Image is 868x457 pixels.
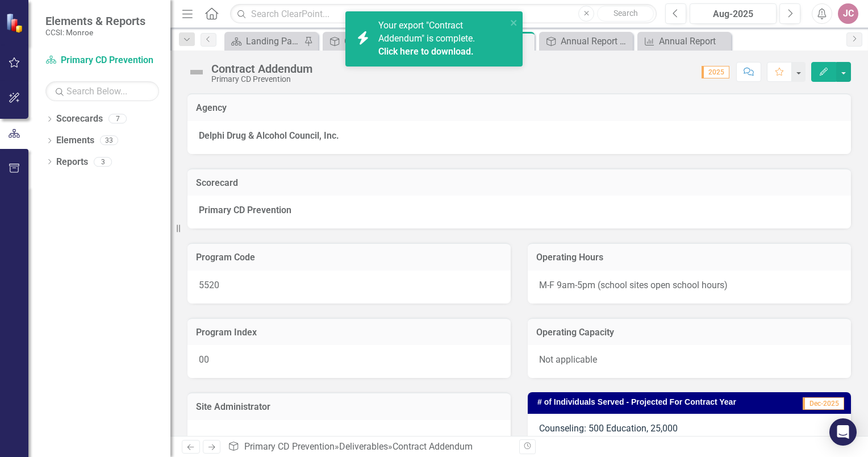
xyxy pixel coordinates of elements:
span: M-F 9am-5pm (school sites open school hours) [539,280,728,290]
a: Scorecards [56,113,103,126]
span: Your export "Contract Addendum" is complete. [378,20,504,59]
img: Not Defined [187,63,206,81]
div: 3 [94,157,112,167]
a: Reports [56,156,88,169]
h3: # of Individuals Served - Projected For Contract Year [537,398,791,406]
div: Contract Addendum [393,441,473,452]
button: Aug-2025 [690,3,777,24]
h3: Scorecard [196,178,842,188]
button: Search [597,6,654,22]
h3: Operating Hours [536,252,842,263]
span: Dec-2025 [803,397,844,410]
div: » » [228,441,511,454]
input: Search Below... [45,81,159,101]
span: 5520 [199,280,219,290]
a: Deliverables [339,441,388,452]
span: Not applicable [539,354,597,365]
span: 2025 [702,66,729,78]
div: Primary CD Prevention [211,75,312,84]
a: Primary CD Prevention [45,54,159,67]
a: Landing Page [227,34,301,48]
strong: Delphi Drug & Alcohol Council, Inc. [199,130,339,141]
h3: Site Administrator [196,402,502,412]
input: Search ClearPoint... [230,4,657,24]
small: CCSI: Monroe [45,28,145,37]
div: 33 [100,136,118,146]
span: Search [614,9,638,18]
a: Elements [56,134,94,147]
span: 00 [199,354,209,365]
div: 7 [108,114,127,124]
h3: Operating Capacity [536,327,842,338]
a: Annual Report Tracker [542,34,630,48]
h3: Program Index [196,327,502,338]
span: Counseling: 500 Education, 25,000 [539,423,678,434]
img: ClearPoint Strategy [6,13,26,32]
h3: Agency [196,103,842,113]
a: Click here to download. [378,46,474,57]
div: Open Intercom Messenger [829,418,857,446]
button: JC [838,3,858,24]
strong: Primary CD Prevention [199,205,291,215]
div: Aug-2025 [694,7,773,21]
a: Annual Report [640,34,728,48]
h3: Program Code [196,252,502,263]
button: close [510,16,518,29]
span: Elements & Reports [45,14,145,28]
a: Contract Addendum [325,34,399,48]
a: Primary CD Prevention [244,441,335,452]
div: Annual Report Tracker [561,34,630,48]
div: Contract Addendum [211,63,312,75]
div: Landing Page [246,34,301,48]
div: Annual Report [659,34,728,48]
